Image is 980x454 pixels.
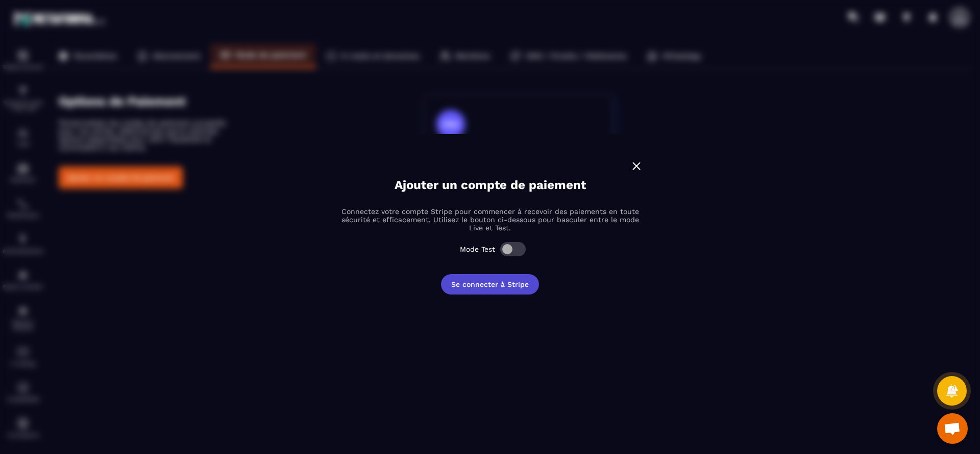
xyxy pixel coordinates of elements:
p: Connectez votre compte Stripe pour commencer à recevoir des paiements en toute sécurité et effica... [337,207,643,232]
button: Se connecter à Stripe [441,274,539,295]
p: Ajouter un compte de paiement [395,178,586,192]
a: Ouvrir le chat [937,413,968,444]
img: close-w.0bb75850.svg [630,159,643,173]
label: Mode Test [460,245,495,253]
